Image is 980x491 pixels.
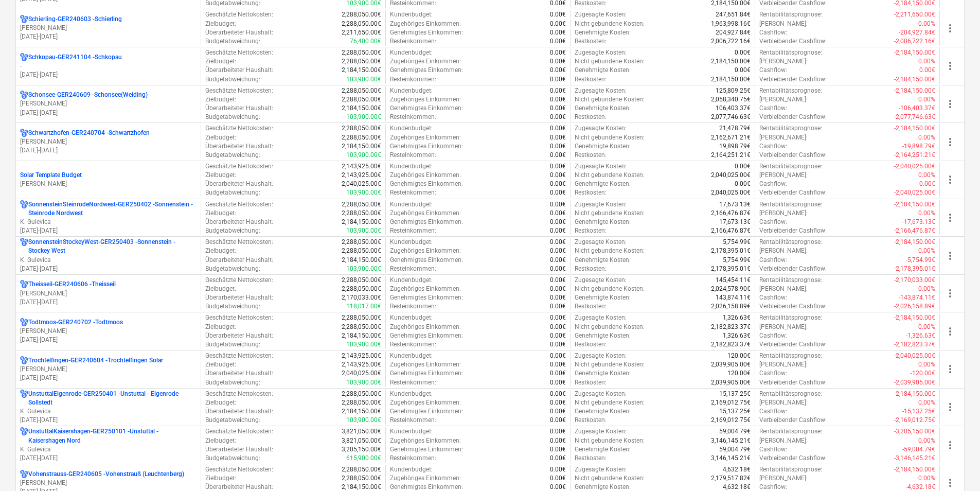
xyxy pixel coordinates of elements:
p: 2,077,746.63€ [711,113,751,121]
span: more_vert [944,136,956,148]
p: Cashflow : [759,28,787,37]
p: -2,040,025.00€ [894,162,935,171]
div: Schierling-GER240603 -Schierling[PERSON_NAME][DATE]-[DATE] [20,15,197,41]
p: 2,040,025.00€ [711,171,751,180]
p: -2,166,476.87€ [894,226,935,235]
p: 103,900.00€ [346,151,381,160]
div: Schwartzhofen-GER240704 -Schwartzhofen[PERSON_NAME][DATE]-[DATE] [20,129,197,155]
p: 2,288,050.00€ [342,247,381,255]
p: Genehmigtes Einkommen : [390,180,463,188]
p: Rentabilitätsprognose : [759,238,822,247]
p: [PERSON_NAME] : [759,57,808,66]
p: Kundenbudget : [390,124,433,133]
p: 0.00€ [550,86,566,95]
p: [PERSON_NAME] [20,137,197,146]
p: [DATE] - [DATE] [20,336,197,344]
p: 21,478.79€ [719,124,751,133]
p: 2,178,395.01€ [711,247,751,255]
p: Zugesagte Kosten : [575,10,627,19]
p: K. Gulevica [20,218,197,226]
p: 2,288,050.00€ [342,10,381,19]
p: [DATE] - [DATE] [20,71,197,79]
p: 0.00€ [550,66,566,75]
p: Verbleibender Cashflow : [759,226,827,235]
p: 247,651.84€ [716,10,751,19]
p: 0.00€ [919,66,935,75]
p: Cashflow : [759,104,787,113]
p: Zugehöriges Einkommen : [390,209,461,218]
span: more_vert [944,439,956,451]
p: -2,164,251.21€ [894,151,935,160]
p: Überarbeiteter Haushalt : [205,256,273,265]
p: Zugesagte Kosten : [575,238,627,247]
p: Zugehöriges Einkommen : [390,57,461,66]
p: 2,166,476.87€ [711,209,751,218]
p: Zielbudget : [205,247,236,255]
span: more_vert [944,287,956,300]
p: [PERSON_NAME] : [759,209,808,218]
p: 106,403.37€ [716,104,751,113]
p: Resteinkommen : [390,113,436,121]
p: Überarbeiteter Haushalt : [205,66,273,75]
p: 0.00€ [550,162,566,171]
p: Cashflow : [759,142,787,151]
p: Geschätzte Nettokosten : [205,124,273,133]
p: 0.00€ [550,200,566,209]
p: Zugesagte Kosten : [575,86,627,95]
p: Restkosten : [575,226,607,235]
div: Für das Projekt sind mehrere Währungen aktiviert [20,53,28,62]
p: [DATE] - [DATE] [20,454,197,463]
span: more_vert [944,22,956,34]
p: [PERSON_NAME] : [759,133,808,142]
p: [DATE] - [DATE] [20,109,197,117]
div: Schonsee-GER240609 -Schonsee(Weiding)[PERSON_NAME][DATE]-[DATE] [20,91,197,117]
p: Zielbudget : [205,95,236,104]
p: Cashflow : [759,256,787,265]
p: 5,754.99€ [723,238,751,247]
div: Für das Projekt sind mehrere Währungen aktiviert [20,470,28,479]
p: 0.00€ [550,37,566,46]
p: Cashflow : [759,218,787,226]
span: more_vert [944,401,956,413]
p: 2,288,050.00€ [342,95,381,104]
p: [PERSON_NAME] [20,365,197,374]
p: Solar Template Budget [20,171,82,180]
p: 2,143,925.00€ [342,171,381,180]
div: Für das Projekt sind mehrere Währungen aktiviert [20,129,28,137]
p: Überarbeiteter Haushalt : [205,142,273,151]
p: 103,900.00€ [346,226,381,235]
p: 0.00€ [550,133,566,142]
div: Solar Template Budget[PERSON_NAME] [20,171,197,188]
p: -2,040,025.00€ [894,188,935,197]
p: 2,164,251.21€ [711,151,751,160]
p: Genehmigte Kosten : [575,66,631,75]
p: Zugehöriges Einkommen : [390,133,461,142]
p: - [20,62,197,71]
p: Cashflow : [759,180,787,188]
p: 2,288,050.00€ [342,238,381,247]
p: 0.00€ [550,188,566,197]
p: Genehmigte Kosten : [575,218,631,226]
p: Genehmigte Kosten : [575,180,631,188]
p: Rentabilitätsprognose : [759,200,822,209]
p: K. Gulevica [20,445,197,454]
p: 0.00€ [550,180,566,188]
p: Cashflow : [759,66,787,75]
p: 0.00€ [550,113,566,121]
p: 0.00€ [550,57,566,66]
span: more_vert [944,173,956,186]
p: -2,184,150.00€ [894,200,935,209]
p: [DATE] - [DATE] [20,416,197,425]
p: 0.00€ [550,10,566,19]
p: Zugehöriges Einkommen : [390,171,461,180]
p: -106,403.37€ [899,104,935,113]
p: Genehmigtes Einkommen : [390,142,463,151]
p: Nicht gebundene Kosten : [575,171,645,180]
p: Nicht gebundene Kosten : [575,209,645,218]
p: 17,673.13€ [719,218,751,226]
p: [PERSON_NAME] : [759,20,808,28]
div: Für das Projekt sind mehrere Währungen aktiviert [20,91,28,99]
div: Für das Projekt sind mehrere Währungen aktiviert [20,427,28,445]
p: -204,927.84€ [899,28,935,37]
p: Budgetabweichung : [205,151,260,160]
